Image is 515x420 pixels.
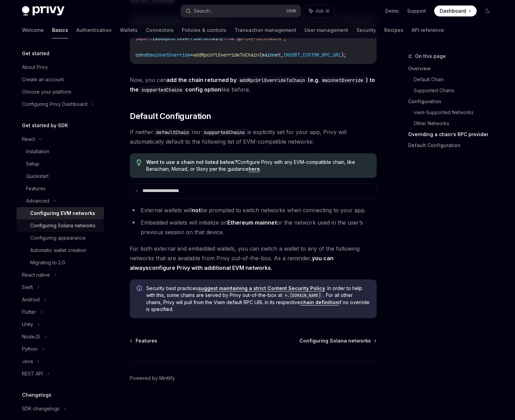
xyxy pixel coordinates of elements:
strong: Want to use a chain not listed below? [146,159,237,165]
span: ); [341,52,347,58]
span: Configure Privy with any EVM-compatible chain, like Berachain, Monad, or Story per the guidance . [146,159,370,172]
a: Default Chain [414,74,499,85]
span: const [136,52,149,58]
div: Setup [26,160,39,168]
a: Features [16,182,104,195]
span: Dashboard [440,8,466,14]
code: mainnetOverride [319,76,366,84]
a: Support [407,8,426,14]
span: mainnet [262,52,281,58]
a: chain definition [300,299,339,305]
div: Choose your platform [22,88,71,96]
div: Configuring Solana networks [30,221,96,230]
svg: Info [137,286,143,292]
span: If neither nor is explicitly set for your app, Privy will automatically default to the following ... [130,127,377,146]
strong: add the chain returned by (e.g. ) to the config option [130,76,375,93]
code: *.[DOMAIN_NAME] [282,292,324,299]
a: Configuring appearance [16,232,104,244]
div: Features [26,184,46,193]
button: Ask AI [304,5,334,17]
span: = [190,52,193,58]
div: Search... [194,7,213,15]
a: Supported Chains [414,85,499,96]
div: Installation [26,147,49,156]
span: import [136,35,152,41]
div: NodeJS [22,333,40,341]
a: User management [304,22,348,38]
a: Configuring EVM networks [16,207,104,219]
span: For both external and embedded wallets, you can switch a wallet to any of the following networks ... [130,244,377,273]
strong: Ethereum mainnet [227,219,277,226]
li: Embedded wallets will initialize on or the network used in the user’s previous session on that de... [130,218,377,237]
span: INSERT_CUSTOM_RPC_URL [284,52,341,58]
div: REST API [22,370,43,378]
span: Features [136,337,157,344]
a: Configuring Solana networks [16,219,104,232]
a: Demo [385,8,399,14]
div: Advanced [26,197,49,205]
span: , [281,52,284,58]
span: } [221,35,223,41]
a: Choose your platform [16,86,104,98]
a: Wallets [120,22,138,38]
li: External wallets will be prompted to switch networks when connecting to your app. [130,205,377,215]
a: Overview [408,63,499,74]
a: Installation [16,145,104,158]
a: Overriding a chain’s RPC provider [408,129,499,140]
svg: Tip [137,159,141,166]
span: mainnetOverride [149,52,190,58]
strong: not [192,207,201,214]
h5: Get started by SDK [22,121,68,130]
div: Android [22,296,40,304]
a: Policies & controls [182,22,226,38]
h5: Get started [22,49,49,58]
a: Configuration [408,96,499,107]
div: About Privy [22,63,48,71]
button: Toggle dark mode [482,5,493,16]
div: React [22,135,35,143]
div: Create an account [22,75,64,84]
a: Configuring Solana networks [299,337,376,344]
a: Features [130,337,157,344]
a: configure Privy with additional EVM networks [149,264,271,272]
a: Automatic wallet creation [16,244,104,256]
div: React native [22,271,50,279]
span: ; [284,35,286,41]
span: Security best practices . In order to help with this, some chains are served by Privy out-of-the-... [146,285,370,313]
a: Setup [16,158,104,170]
a: Connectors [146,22,174,38]
code: supportedChains [139,86,185,94]
span: Default Configuration [130,111,211,122]
a: viem-Supported Networks [414,107,499,118]
div: Unity [22,320,33,328]
a: here [249,166,260,172]
div: Migrating to 2.0 [30,259,65,267]
span: from [223,35,234,41]
code: defaultChain [153,129,192,136]
a: Create an account [16,73,104,86]
strong: you can always . [130,255,334,272]
a: Migrating to 2.0 [16,256,104,269]
div: Java [22,357,33,365]
span: On this page [415,52,446,60]
a: Transaction management [235,22,296,38]
a: About Privy [16,61,104,73]
code: supportedChains [201,129,248,136]
span: addRpcUrlOverrideToChain [155,35,221,41]
img: dark logo [22,6,64,16]
a: Recipes [384,22,403,38]
div: Configuring EVM networks [30,209,95,217]
a: Quickstart [16,170,104,182]
div: Automatic wallet creation [30,246,86,254]
div: Swift [22,283,33,291]
span: Ctrl K [286,8,297,14]
span: ( [259,52,262,58]
code: addRpcUrlOverrideToChain [237,76,308,84]
span: Configuring Solana networks [299,337,371,344]
a: suggest maintaining a strict Content Security Policy [198,285,325,291]
a: Welcome [22,22,44,38]
div: Configuring Privy Dashboard [22,100,87,108]
span: { [152,35,155,41]
span: Now, you can like before. [130,75,377,94]
a: Authentication [76,22,112,38]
